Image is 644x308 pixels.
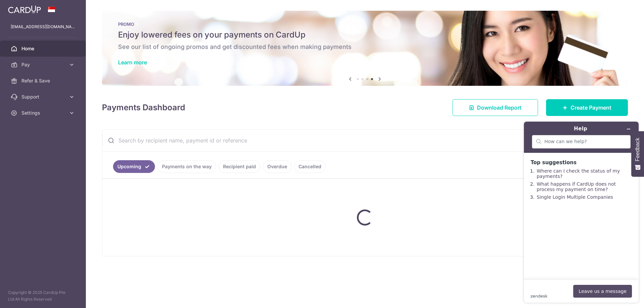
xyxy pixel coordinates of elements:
[21,94,66,100] span: Support
[631,131,644,177] button: Feedback - Show survey
[158,160,216,173] a: Payments on the way
[21,61,66,68] span: Pay
[118,43,612,51] h6: See our list of ongoing promos and get discounted fees when making payments
[21,77,66,84] span: Refer & Save
[21,110,66,116] span: Settings
[11,23,75,30] p: [EMAIL_ADDRESS][DOMAIN_NAME]
[263,160,291,173] a: Overdue
[118,21,612,27] p: PROMO
[21,45,66,52] span: Home
[519,116,644,308] iframe: Find more information here
[113,160,155,173] a: Upcoming
[102,130,611,151] input: Search by recipient name, payment id or reference
[118,29,612,40] h5: Enjoy lowered fees on your payments on CardUp
[452,99,538,116] a: Download Report
[546,99,628,116] a: Create Payment
[118,59,147,66] a: Learn more
[102,11,628,86] img: Latest Promos banner
[571,104,611,112] span: Create Payment
[15,5,28,11] span: Help
[477,104,522,112] span: Download Report
[8,5,41,13] img: CardUp
[635,138,641,161] span: Feedback
[294,160,326,173] a: Cancelled
[102,102,185,114] h4: Payments Dashboard
[219,160,260,173] a: Recipient paid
